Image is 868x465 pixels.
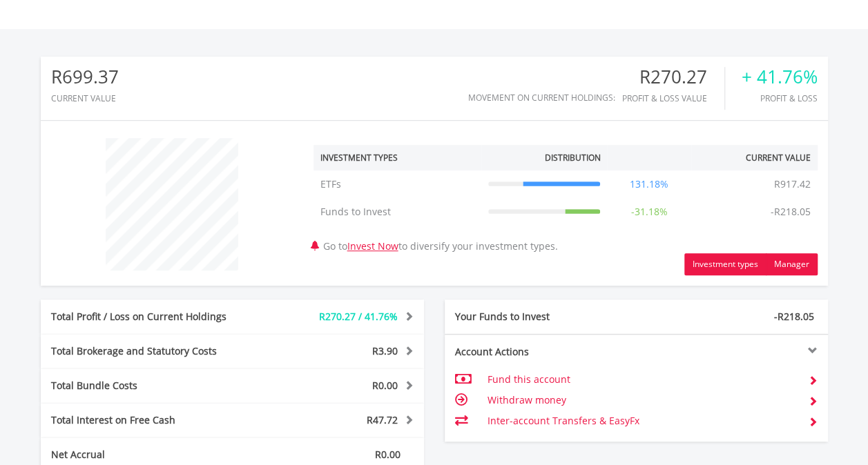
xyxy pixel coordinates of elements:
[314,145,481,170] th: Investment Types
[766,253,818,275] button: Manager
[41,344,264,358] div: Total Brokerage and Statutory Costs
[691,145,818,170] th: Current Value
[372,344,398,357] span: R3.90
[487,369,797,390] td: Fund this account
[742,94,818,103] div: Profit & Loss
[607,170,691,198] td: 131.18%
[742,67,818,87] div: + 41.76%
[544,152,600,164] div: Distribution
[41,448,264,462] div: Net Accrual
[375,448,401,461] span: R0.00
[764,198,818,226] td: -R218.05
[41,413,264,427] div: Total Interest on Free Cash
[314,170,481,198] td: ETFs
[445,345,637,359] div: Account Actions
[347,239,398,253] a: Invest Now
[774,310,814,323] span: -R218.05
[367,413,398,426] span: R47.72
[41,310,264,324] div: Total Profit / Loss on Current Holdings
[51,67,119,87] div: R699.37
[372,379,398,392] span: R0.00
[622,94,724,103] div: Profit & Loss Value
[303,131,828,275] div: Go to to diversify your investment types.
[487,410,797,431] td: Inter-account Transfers & EasyFx
[622,67,724,87] div: R270.27
[314,198,481,226] td: Funds to Invest
[767,170,818,198] td: R917.42
[684,253,766,275] button: Investment types
[51,94,119,103] div: CURRENT VALUE
[468,93,615,102] div: Movement on Current Holdings:
[41,379,264,393] div: Total Bundle Costs
[445,310,637,324] div: Your Funds to Invest
[607,198,691,226] td: -31.18%
[319,310,398,323] span: R270.27 / 41.76%
[487,390,797,410] td: Withdraw money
